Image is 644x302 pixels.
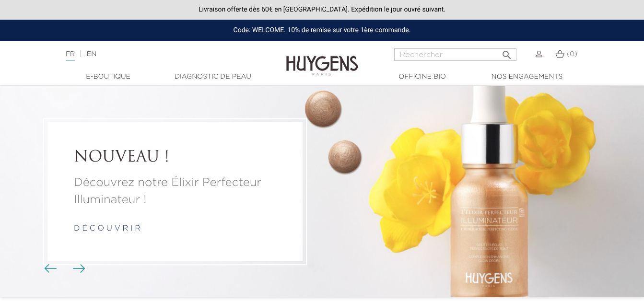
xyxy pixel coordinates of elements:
[66,51,75,61] a: FR
[394,48,516,61] input: Rechercher
[48,262,79,276] div: Boutons du carrousel
[74,174,276,209] a: Découvrez notre Élixir Perfecteur Illuminateur !
[165,72,261,82] a: Diagnostic de peau
[60,72,156,82] a: E-Boutique
[501,46,513,58] i: 
[87,51,96,58] a: EN
[286,40,358,77] img: Huygens
[61,48,261,60] div: |
[498,46,515,58] button: 
[375,72,470,82] a: Officine Bio
[567,51,577,58] span: (0)
[74,149,276,167] a: NOUVEAU !
[74,225,141,232] a: d é c o u v r i r
[479,72,575,82] a: Nos engagements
